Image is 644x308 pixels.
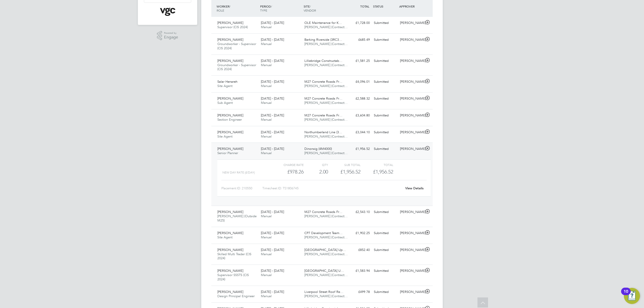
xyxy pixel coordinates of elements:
[261,117,272,122] span: Manual
[310,4,311,8] span: /
[217,294,255,298] span: Design Principal Engineer
[304,117,348,122] span: [PERSON_NAME] (Contract…
[346,19,372,27] div: £1,728.00
[398,19,424,27] div: [PERSON_NAME]
[372,36,398,44] div: Submitted
[164,31,178,35] span: Powered by
[261,147,284,151] span: [DATE] - [DATE]
[304,294,348,298] span: [PERSON_NAME] (Contract…
[217,214,257,223] span: [PERSON_NAME] (Outside M25)
[261,269,284,273] span: [DATE] - [DATE]
[261,252,272,256] span: Manual
[217,59,243,63] span: [PERSON_NAME]
[217,84,232,88] span: Site Agent
[157,31,178,40] a: Powered byEngage
[405,186,424,190] a: View Details
[261,25,272,29] span: Manual
[372,288,398,296] div: Submitted
[217,269,243,273] span: [PERSON_NAME]
[328,162,360,168] div: Sub Total
[261,294,272,298] span: Manual
[217,117,242,122] span: Section Engineer
[398,57,424,65] div: [PERSON_NAME]
[346,267,372,275] div: £1,583.94
[221,184,262,192] div: Placement ID: 210550
[229,4,230,8] span: /
[217,42,256,50] span: Groundworker - Supervisor (CIS 2024)
[372,111,398,120] div: Submitted
[398,229,424,237] div: [PERSON_NAME]
[261,79,284,84] span: [DATE] - [DATE]
[261,210,284,214] span: [DATE] - [DATE]
[217,252,251,260] span: Skilled Multi Trader (CIS 2024)
[217,21,243,25] span: [PERSON_NAME]
[217,101,233,105] span: Sub Agent
[304,101,348,105] span: [PERSON_NAME] (Contract…
[217,151,238,155] span: Senior Planner
[372,2,398,11] div: STATUS
[346,111,372,120] div: £3,604.80
[217,210,243,214] span: [PERSON_NAME]
[261,37,284,42] span: [DATE] - [DATE]
[217,248,243,252] span: [PERSON_NAME]
[398,288,424,296] div: [PERSON_NAME]
[271,168,304,176] div: £978.26
[304,252,348,256] span: [PERSON_NAME] (Contract…
[304,235,348,239] span: [PERSON_NAME] (Contract…
[261,96,284,101] span: [DATE] - [DATE]
[217,235,232,239] span: Site Agent
[398,36,424,44] div: [PERSON_NAME]
[217,290,243,294] span: [PERSON_NAME]
[261,84,272,88] span: Manual
[373,169,393,175] span: £1,956.52
[217,273,249,281] span: Supervisor SSSTS (CIS 2024)
[398,267,424,275] div: [PERSON_NAME]
[217,113,243,117] span: [PERSON_NAME]
[217,63,256,71] span: Groundworker - Supervisor (CIS 2024)
[304,248,346,252] span: [GEOGRAPHIC_DATA] Up…
[261,134,272,139] span: Manual
[346,145,372,153] div: £1,956.52
[304,130,342,134] span: Northumberland Line (3…
[372,57,398,65] div: Submitted
[304,113,342,117] span: M27 Concrete Roads Fr…
[160,8,175,16] img: vgcgroup-logo-retina.png
[304,162,328,168] div: QTY
[372,267,398,275] div: Submitted
[217,231,243,235] span: [PERSON_NAME]
[259,2,302,15] div: PERIOD
[260,8,267,12] span: TYPE
[304,21,342,25] span: OLE Maintenance for K…
[261,231,284,235] span: [DATE] - [DATE]
[261,113,284,117] span: [DATE] - [DATE]
[262,184,402,192] div: Timesheet ID: TS1806745
[164,35,178,39] span: Engage
[328,168,360,176] div: £1,956.52
[304,79,342,84] span: M27 Concrete Roads Fr…
[398,246,424,254] div: [PERSON_NAME]
[304,210,342,214] span: M27 Concrete Roads Fr…
[372,246,398,254] div: Submitted
[222,171,255,174] span: New day rate (£/day)
[304,8,316,12] span: VENDOR
[372,19,398,27] div: Submitted
[261,63,272,67] span: Manual
[398,128,424,137] div: [PERSON_NAME]
[304,214,348,218] span: [PERSON_NAME] (Contract…
[346,128,372,137] div: £3,044.10
[261,248,284,252] span: [DATE] - [DATE]
[346,288,372,296] div: £499.78
[304,25,348,29] span: [PERSON_NAME] (Contract…
[217,8,224,12] span: ROLE
[304,269,344,273] span: [GEOGRAPHIC_DATA] U…
[372,128,398,137] div: Submitted
[304,59,342,63] span: Lilliebridge Constructab…
[217,134,232,139] span: Site Agent
[261,214,272,218] span: Manual
[217,96,243,101] span: [PERSON_NAME]
[624,291,628,298] div: 10
[624,288,640,304] button: Open Resource Center, 10 new notifications
[346,229,372,237] div: £1,902.25
[144,8,191,16] a: Go to home page
[215,2,259,15] div: WORKER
